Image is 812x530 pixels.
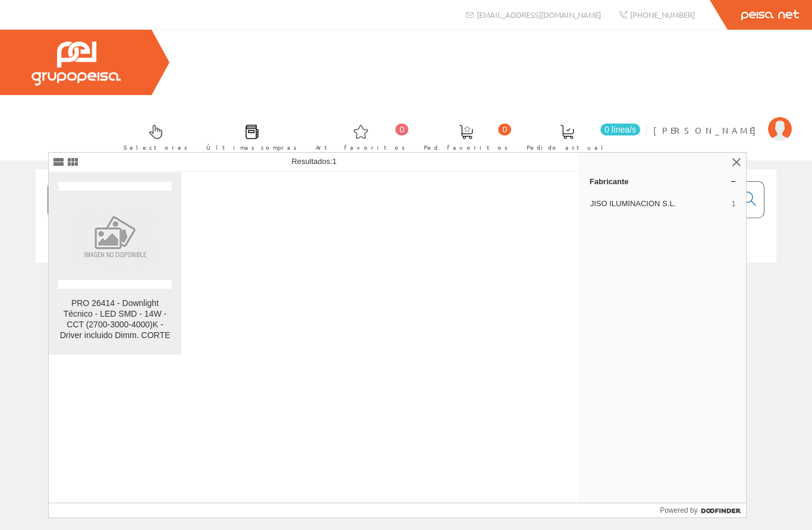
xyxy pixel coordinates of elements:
span: 1 [332,157,336,166]
div: PRO 26414 - Downlight Técnico - LED SMD - 14W - CCT (2700-3000-4000)K - Driver incluido Dimm. CORTE [58,298,172,341]
div: © Grupo Peisa [36,277,776,288]
img: PRO 26414 - Downlight Técnico - LED SMD - 14W - CCT (2700-3000-4000)K - Driver incluido Dimm. CORTE [58,191,172,279]
img: Grupo Peisa [32,42,121,86]
a: Powered by [660,503,746,518]
span: 0 [395,124,408,135]
span: 0 [498,124,511,135]
a: [PERSON_NAME] [653,115,792,126]
a: Fabricante [580,172,746,191]
span: [PHONE_NUMBER] [630,10,695,20]
span: Últimas compras [206,141,297,153]
a: Últimas compras [194,115,303,158]
span: Art. favoritos [316,141,405,153]
span: Pedido actual [527,141,608,153]
span: Ped. favoritos [424,141,508,153]
span: Powered by [660,505,697,516]
span: Resultados: [291,157,336,166]
a: Selectores [112,115,194,158]
span: 1 [732,198,736,209]
span: 0 línea/s [600,124,640,135]
span: JISO ILUMINACION S.L. [590,198,727,209]
span: [PERSON_NAME] [653,124,762,136]
span: Selectores [124,141,188,153]
a: PRO 26414 - Downlight Técnico - LED SMD - 14W - CCT (2700-3000-4000)K - Driver incluido Dimm. COR... [49,172,181,355]
span: [EMAIL_ADDRESS][DOMAIN_NAME] [477,10,601,20]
